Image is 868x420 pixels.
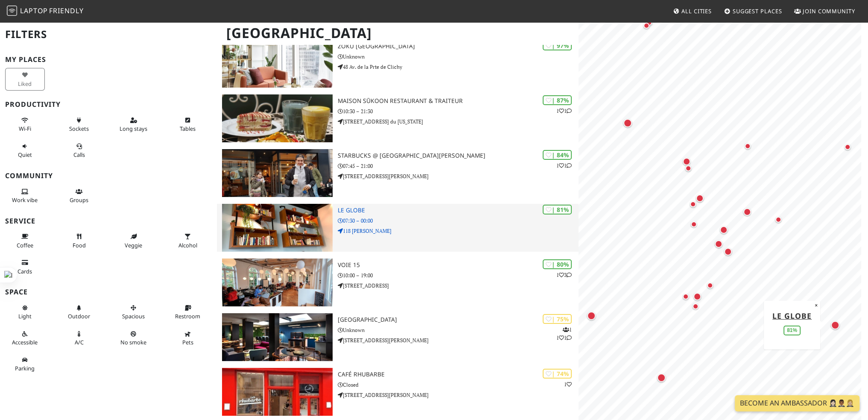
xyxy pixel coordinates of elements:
[783,326,801,335] div: 81%
[222,258,332,306] img: Voie 15
[564,380,572,388] p: 1
[114,229,153,252] button: Veggie
[338,217,579,225] p: 07:30 – 00:00
[114,301,153,323] button: Spacious
[543,314,572,324] div: | 75%
[5,288,212,296] h3: Space
[168,229,208,252] button: Alcohol
[338,227,579,235] p: 118 [PERSON_NAME]
[5,256,45,278] button: Cards
[338,261,579,269] h3: Voie 15
[75,338,84,346] span: Air conditioned
[690,301,701,311] div: Map marker
[338,117,579,126] p: [STREET_ADDRESS] du [US_STATE]
[5,185,45,207] button: Work vibe
[73,241,86,249] span: Food
[7,4,84,19] a: LaptopFriendly LaptopFriendly
[5,100,212,109] h3: Productivity
[125,241,142,249] span: Veggie
[742,141,753,151] div: Map marker
[812,300,820,310] button: Close popup
[222,149,332,197] img: Starbucks @ Avenue de la Motte-Picquet
[338,207,579,214] h3: Le Globe
[68,312,90,320] span: Outdoor area
[222,40,332,88] img: Zoku Paris
[59,139,99,162] button: Calls
[222,204,332,252] img: Le Globe
[222,368,332,416] img: Café Rhubarbe
[120,338,146,346] span: Smoke free
[543,150,572,160] div: | 84%
[721,3,786,19] a: Suggest Places
[5,327,45,350] button: Accessible
[5,56,212,64] h3: My Places
[168,301,208,323] button: Restroom
[175,312,200,320] span: Restroom
[18,312,32,320] span: Natural light
[168,113,208,136] button: Tables
[59,229,99,252] button: Food
[338,162,579,170] p: 07:45 – 21:00
[217,94,579,142] a: Maison Sūkoon Restaurant & Traiteur | 87% 11 Maison Sūkoon Restaurant & Traiteur 10:30 – 21:30 [S...
[543,95,572,105] div: | 87%
[7,6,17,16] img: LaptopFriendly
[219,21,577,45] h1: [GEOGRAPHIC_DATA]
[683,163,693,173] div: Map marker
[338,326,579,334] p: Unknown
[338,391,579,399] p: [STREET_ADDRESS][PERSON_NAME]
[655,372,667,384] div: Map marker
[5,217,212,225] h3: Service
[20,6,48,15] span: Laptop
[735,395,859,411] a: Become an Ambassador 🤵🏻‍♀️🤵🏾‍♂️🤵🏼‍♀️
[338,53,579,61] p: Unknown
[742,206,753,217] div: Map marker
[5,172,212,180] h3: Community
[338,371,579,378] h3: Café Rhubarbe
[692,291,703,302] div: Map marker
[59,113,99,136] button: Sockets
[641,21,652,31] div: Map marker
[338,316,579,323] h3: [GEOGRAPHIC_DATA]
[543,259,572,269] div: | 80%
[713,238,724,250] div: Map marker
[17,241,33,249] span: Coffee
[803,7,855,15] span: Join Community
[5,301,45,323] button: Light
[19,125,31,132] span: Stable Wi-Fi
[217,40,579,88] a: Zoku Paris | 97% Zoku [GEOGRAPHIC_DATA] Unknown 48 Av. de la Prte de Clichy
[180,125,196,132] span: Work-friendly tables
[12,196,38,204] span: People working
[543,205,572,214] div: | 81%
[120,125,147,132] span: Long stays
[18,267,32,275] span: Credit cards
[556,107,572,115] p: 1 1
[694,193,705,204] div: Map marker
[5,229,45,252] button: Coffee
[791,3,859,19] a: Join Community
[842,142,853,152] div: Map marker
[338,63,579,71] p: 48 Av. de la Prte de Clichy
[681,156,692,167] div: Map marker
[718,224,729,235] div: Map marker
[688,199,698,209] div: Map marker
[73,151,85,159] span: Video/audio calls
[722,246,734,257] div: Map marker
[217,204,579,252] a: Le Globe | 81% Le Globe 07:30 – 00:00 118 [PERSON_NAME]
[168,327,208,350] button: Pets
[217,313,579,361] a: Terrass Hotel | 75% 111 [GEOGRAPHIC_DATA] Unknown [STREET_ADDRESS][PERSON_NAME]
[70,196,88,204] span: Group tables
[178,241,197,249] span: Alcohol
[5,139,45,162] button: Quiet
[182,338,193,346] span: Pet friendly
[222,94,332,142] img: Maison Sūkoon Restaurant & Traiteur
[217,368,579,416] a: Café Rhubarbe | 74% 1 Café Rhubarbe Closed [STREET_ADDRESS][PERSON_NAME]
[622,117,634,129] div: Map marker
[338,97,579,105] h3: Maison Sūkoon Restaurant & Traiteur
[705,280,715,291] div: Map marker
[222,313,332,361] img: Terrass Hotel
[681,291,691,302] div: Map marker
[689,219,699,229] div: Map marker
[338,381,579,389] p: Closed
[5,21,212,47] h2: Filters
[829,319,841,331] div: Map marker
